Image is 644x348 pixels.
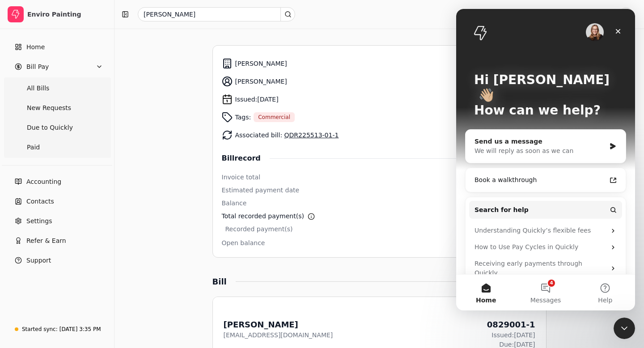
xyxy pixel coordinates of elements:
span: Refer & Earn [26,236,66,246]
iframe: Intercom live chat [456,9,635,310]
button: Support [4,251,110,269]
div: Estimated payment date [222,186,300,195]
span: Bill Pay [26,62,49,72]
input: Search [138,7,295,21]
a: All Bills [5,79,109,97]
div: Bill [212,276,236,288]
span: Tags: [235,113,251,122]
div: Started sync: [22,325,58,333]
div: Total recorded payment(s) [222,212,315,221]
div: Issued: [DATE] [487,331,535,340]
span: Issued: [DATE] [235,95,279,104]
span: Support [26,256,51,265]
button: Refer & Earn [4,232,110,250]
span: Commercial [258,113,290,121]
span: Home [26,42,45,52]
span: Paid [27,143,40,152]
a: Settings [4,212,110,230]
a: Started sync:[DATE] 3:35 PM [4,321,110,337]
span: Accounting [26,177,61,187]
a: Paid [5,138,109,156]
span: Due to Quickly [27,123,73,132]
button: Bill Pay [4,58,110,76]
div: Invoice total [222,173,261,182]
div: [EMAIL_ADDRESS][DOMAIN_NAME] [224,331,333,340]
div: [PERSON_NAME] [224,318,333,331]
div: Recorded payment(s) [225,225,293,234]
button: N [619,7,633,21]
div: Enviro Painting [27,10,106,19]
a: QDR225513-01-1 [284,132,339,139]
span: Contacts [26,197,54,206]
div: 0829001-1 [487,318,535,331]
a: Contacts [4,192,110,210]
div: [DATE] 3:35 PM [59,325,101,333]
span: [PERSON_NAME] [235,77,287,86]
div: Open balance [222,238,265,248]
span: Associated bill: [235,131,339,140]
a: Due to Quickly [5,119,109,136]
span: [PERSON_NAME] [235,59,287,68]
span: All Bills [27,84,49,93]
div: Balance [222,199,247,208]
span: New Requests [27,103,71,113]
span: Bill record [222,153,270,164]
a: New Requests [5,99,109,117]
span: Settings [26,216,52,226]
a: Accounting [4,173,110,191]
a: Home [4,38,110,56]
iframe: Intercom live chat [614,318,635,339]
